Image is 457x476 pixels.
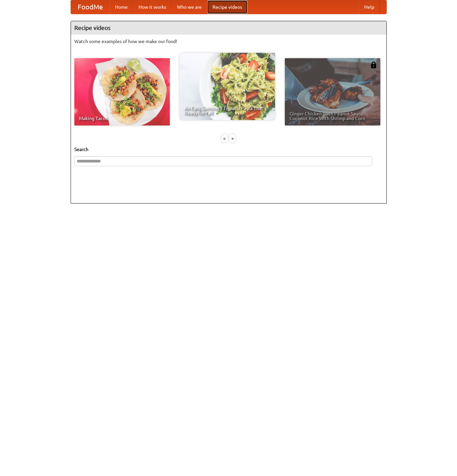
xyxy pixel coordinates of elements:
div: » [229,134,235,143]
a: An Easy, Summery Tomato Pasta That's Ready for Fall [180,53,275,120]
a: Home [110,0,133,14]
p: Watch some examples of how we make our food! [74,38,383,45]
span: Making Tacos [79,116,165,121]
h5: Search [74,146,383,153]
h4: Recipe videos [71,21,386,35]
a: Help [359,0,380,14]
a: FoodMe [71,0,110,14]
span: An Easy, Summery Tomato Pasta That's Ready for Fall [184,106,270,115]
a: How it works [133,0,172,14]
a: Recipe videos [207,0,247,14]
a: Making Tacos [74,58,170,125]
a: Who we are [172,0,207,14]
img: 483408.png [370,62,377,68]
div: « [222,134,228,143]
